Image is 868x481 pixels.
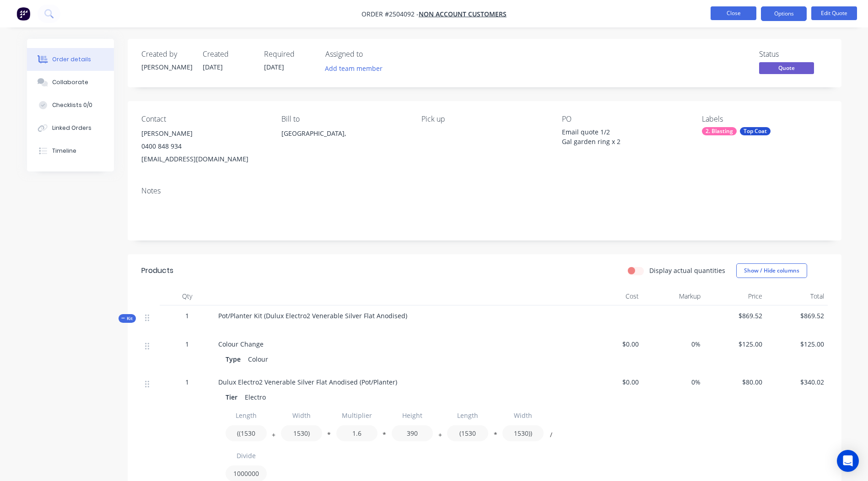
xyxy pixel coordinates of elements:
span: $0.00 [584,377,639,387]
span: [DATE] [203,63,223,71]
input: Value [226,425,267,441]
input: Label [502,407,544,423]
span: $125.00 [770,339,824,349]
button: Order details [27,48,114,71]
div: Colour [244,353,272,366]
div: 0400 848 934 [141,140,267,153]
button: + [269,433,278,440]
div: Notes [141,187,828,195]
span: Dulux Electro2 Venerable Silver Flat Anodised (Pot/Planter) [218,378,397,386]
div: [EMAIL_ADDRESS][DOMAIN_NAME] [141,153,267,166]
div: [PERSON_NAME]0400 848 934[EMAIL_ADDRESS][DOMAIN_NAME] [141,127,267,166]
input: Value [336,425,377,441]
span: Colour Change [218,340,264,348]
div: Top Coat [740,127,771,135]
div: Open Intercom Messenger [837,450,859,472]
button: Timeline [27,139,114,162]
div: Qty [160,287,215,305]
div: Type [226,353,244,366]
span: 1 [185,311,189,321]
span: 1 [185,339,189,349]
div: Markup [642,287,704,305]
input: Label [336,407,377,423]
span: 0% [646,377,701,387]
button: Close [711,6,756,20]
button: / [546,433,555,440]
div: Checklists 0/0 [52,101,92,109]
button: Checklists 0/0 [27,94,114,117]
input: Label [226,407,267,423]
input: Value [392,425,433,441]
button: Add team member [325,62,388,75]
input: Value [281,425,322,441]
input: Label [281,407,322,423]
span: 1 [185,377,189,387]
input: Label [447,407,488,423]
button: Show / Hide columns [736,263,807,278]
img: Factory [16,7,30,21]
div: Cost [581,287,642,305]
button: + [436,433,445,440]
div: Contact [141,115,267,123]
div: Total [766,287,828,305]
input: Value [447,425,488,441]
div: Assigned to [325,50,417,59]
div: Timeline [52,147,76,155]
div: [GEOGRAPHIC_DATA], [281,127,407,156]
div: Tier [226,390,241,404]
div: Created [203,50,253,59]
div: Products [141,265,173,276]
span: $869.52 [708,311,762,321]
div: Required [264,50,314,59]
button: Add team member [320,62,387,75]
span: $0.00 [584,339,639,349]
span: Kit [121,315,133,322]
div: Price [704,287,766,305]
div: [PERSON_NAME] [141,62,192,72]
div: [GEOGRAPHIC_DATA], [281,127,407,140]
a: Non account customers [419,10,507,18]
div: Email quote 1/2 Gal garden ring x 2 [562,127,676,146]
button: Linked Orders [27,117,114,139]
div: Electro [241,390,270,404]
span: Quote [759,62,814,74]
div: [PERSON_NAME] [141,127,267,140]
input: Label [226,448,267,464]
input: Label [392,407,433,423]
span: $869.52 [770,311,824,321]
div: Created by [141,50,192,59]
div: PO [562,115,687,123]
div: Status [759,50,828,59]
div: Pick up [421,115,547,123]
div: 2. Blasting [702,127,737,135]
button: Edit Quote [811,6,857,20]
span: [DATE] [264,63,284,71]
div: Collaborate [52,78,88,86]
span: 0% [646,339,701,349]
div: Kit [119,314,136,323]
span: Order #2504092 - [361,10,419,18]
div: Bill to [281,115,407,123]
span: $80.00 [708,377,762,387]
label: Display actual quantities [649,266,725,275]
div: Labels [702,115,827,123]
input: Value [502,425,544,441]
div: Order details [52,55,91,64]
button: Options [761,6,807,21]
span: $340.02 [770,377,824,387]
span: $125.00 [708,339,762,349]
span: Pot/Planter Kit (Dulux Electro2 Venerable Silver Flat Anodised) [218,311,407,320]
div: Linked Orders [52,124,92,132]
button: Collaborate [27,71,114,94]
